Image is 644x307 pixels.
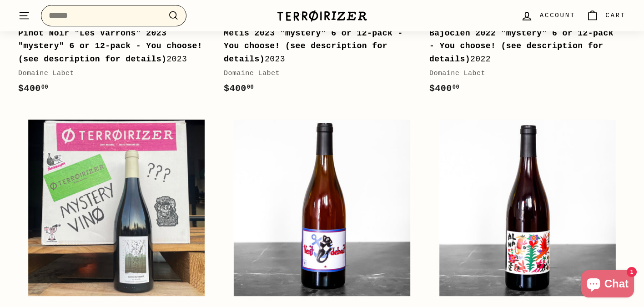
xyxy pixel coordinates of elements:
[18,29,202,64] b: Pinot Noir "Les Varrons" 2023 "mystery" 6 or 12-pack - You choose! (see description for details)
[18,68,206,79] div: Domaine Labet
[540,10,575,20] span: Account
[579,270,637,300] inbox-online-store-chat: Shopify online store chat
[18,27,206,66] div: 2023
[515,2,581,29] a: Account
[224,27,411,66] div: 2023
[247,84,254,91] sup: 00
[453,84,459,91] sup: 00
[429,83,459,94] span: $400
[224,68,411,79] div: Domaine Labet
[429,68,617,79] div: Domaine Labet
[224,29,403,64] b: Métis 2023 "mystery" 6 or 12-pack - You choose! (see description for details)
[581,2,631,29] a: Cart
[18,83,48,94] span: $400
[41,84,48,91] sup: 00
[224,83,254,94] span: $400
[605,10,626,20] span: Cart
[429,29,614,64] b: Bajocien 2022 "mystery" 6 or 12-pack - You choose! (see description for details)
[429,27,617,66] div: 2022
